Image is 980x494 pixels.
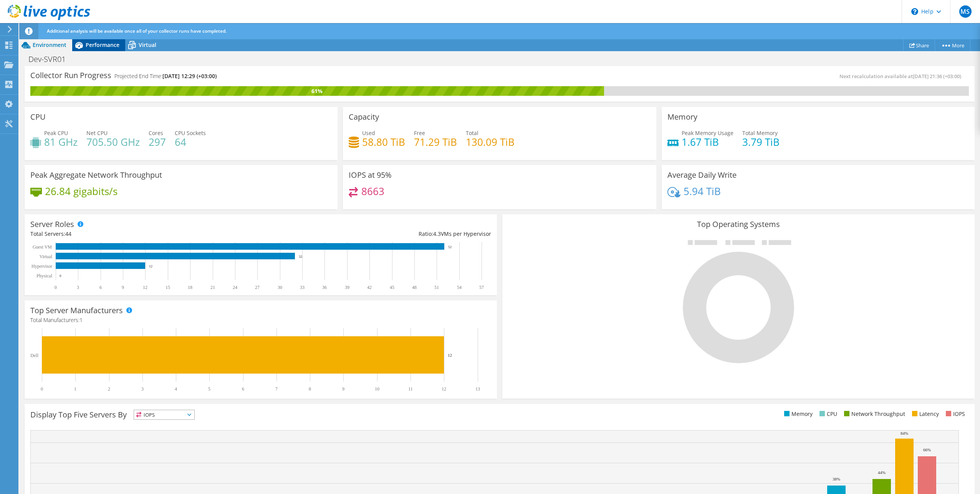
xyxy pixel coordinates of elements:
h4: Total Manufacturers: [30,316,491,324]
h4: 297 [149,138,166,146]
h3: Server Roles [30,220,74,229]
text: 39 [345,285,349,290]
text: 4 [175,386,177,392]
text: 6 [99,285,102,290]
h4: 1.67 TiB [682,138,733,146]
text: 42 [367,285,372,290]
text: 10 [375,386,379,392]
span: 44 [65,230,71,237]
h4: 8663 [361,187,384,195]
text: 27 [255,285,260,290]
h3: Top Server Manufacturers [30,306,123,315]
span: Free [414,129,425,137]
text: 21 [210,285,215,290]
h3: Top Operating Systems [508,220,969,229]
text: 54 [457,285,462,290]
text: 12 [149,264,152,268]
text: 12 [448,353,452,357]
text: 48 [412,285,417,290]
h4: 705.50 GHz [86,138,140,146]
a: More [935,39,970,51]
text: 30 [278,285,282,290]
span: [DATE] 21:36 (+03:00) [913,73,961,80]
h4: 71.29 TiB [414,138,457,146]
li: Memory [782,410,813,418]
span: IOPS [134,410,194,419]
li: IOPS [944,410,965,418]
li: Latency [910,410,939,418]
text: Physical [36,273,52,279]
text: 12 [143,285,147,290]
text: 84% [901,431,908,436]
span: Total Memory [742,129,778,137]
text: 9 [122,285,124,290]
text: 0 [55,285,57,290]
text: 0 [41,386,43,392]
span: Net CPU [86,129,108,137]
text: 3 [141,386,144,392]
span: Used [362,129,375,137]
text: 2 [108,386,110,392]
text: 51 [434,285,439,290]
text: 6 [242,386,244,392]
div: 61% [30,87,604,95]
span: Performance [86,41,119,48]
text: 12 [442,386,446,392]
text: 32 [299,255,302,259]
span: CPU Sockets [175,129,206,137]
h4: 26.84 gigabits/s [45,187,118,195]
text: 66% [923,447,931,452]
h4: 64 [175,138,206,146]
li: CPU [818,410,837,418]
text: 0 [60,274,61,278]
h3: IOPS at 95% [349,171,392,179]
h1: Dev-SVR01 [25,55,78,63]
h4: 130.09 TiB [466,138,515,146]
text: 57 [479,285,484,290]
text: 52 [448,245,452,249]
span: Next recalculation available at [839,73,965,80]
h3: CPU [30,113,46,121]
span: Total [466,129,478,137]
span: Virtual [139,41,156,48]
text: 24 [233,285,237,290]
text: 15 [166,285,170,290]
text: 5 [208,386,210,392]
text: Virtual [40,254,53,259]
h3: Capacity [349,113,379,121]
span: Peak CPU [44,129,68,137]
a: Share [903,39,935,51]
text: Hypervisor [31,264,52,269]
div: Total Servers: [30,230,261,238]
span: Cores [149,129,163,137]
text: 9 [342,386,344,392]
h3: Memory [667,113,697,121]
h3: Peak Aggregate Network Throughput [30,171,162,179]
h4: Projected End Time: [114,72,217,80]
h4: 81 GHz [44,138,78,146]
text: 38% [833,477,840,481]
div: Ratio: VMs per Hypervisor [261,230,491,238]
span: [DATE] 12:29 (+03:00) [162,72,217,80]
h4: 5.94 TiB [684,187,721,195]
text: 1 [74,386,76,392]
text: 44% [878,470,886,475]
span: Peak Memory Usage [682,129,733,137]
text: 33 [300,285,305,290]
h4: 58.80 TiB [362,138,405,146]
span: Additional analysis will be available once all of your collector runs have completed. [47,28,227,34]
text: 45 [390,285,394,290]
h3: Average Daily Write [667,171,737,179]
text: 7 [275,386,278,392]
text: Dell [30,353,38,358]
span: Environment [33,41,66,48]
li: Network Throughput [842,410,905,418]
h4: 3.79 TiB [742,138,780,146]
span: 4.3 [433,230,441,237]
text: 13 [475,386,480,392]
text: 8 [309,386,311,392]
svg: \n [911,8,918,15]
text: 3 [77,285,79,290]
text: Guest VM [33,244,52,250]
span: 1 [79,316,83,324]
